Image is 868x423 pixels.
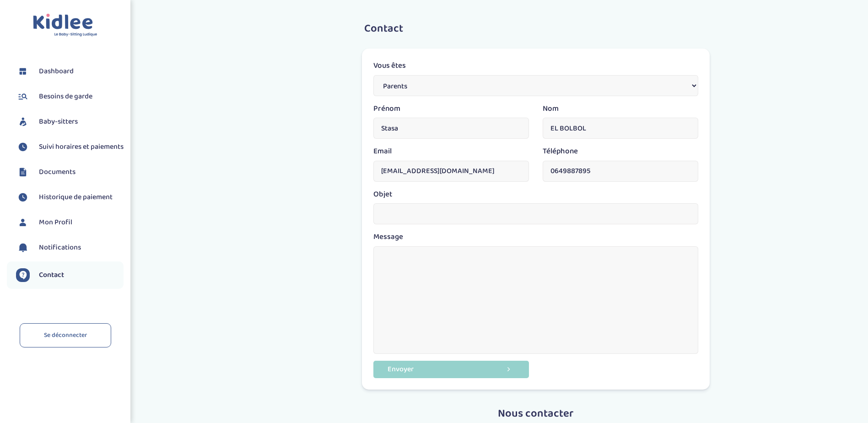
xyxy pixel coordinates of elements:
[543,146,578,157] label: Téléphone
[16,140,124,154] a: Suivi horaires et paiements
[362,408,710,420] h2: Nous contacter
[16,165,30,179] img: documents.svg
[39,167,75,178] span: Documents
[39,91,92,102] span: Besoins de garde
[373,103,400,115] label: Prénom
[373,231,403,243] label: Message
[33,14,97,37] img: logo.svg
[16,115,124,129] a: Baby-sitters
[16,216,30,229] img: profil.svg
[373,146,392,157] label: Email
[16,115,30,129] img: babysitters.svg
[39,242,81,253] span: Notifications
[16,90,124,103] a: Besoins de garde
[16,90,30,103] img: besoin.svg
[16,65,30,78] img: dashboard.svg
[16,268,124,282] a: Contact
[39,116,78,127] span: Baby-sitters
[16,140,30,154] img: suivihoraire.svg
[16,165,124,179] a: Documents
[20,323,111,347] a: Se déconnecter
[364,23,717,35] h3: Contact
[16,241,30,255] img: notification.svg
[16,241,124,255] a: Notifications
[39,192,113,203] span: Historique de paiement
[16,190,124,204] a: Historique de paiement
[39,217,72,228] span: Mon Profil
[16,65,124,78] a: Dashboard
[373,361,529,378] button: Envoyer
[543,103,559,115] label: Nom
[373,189,392,201] label: Objet
[16,190,30,204] img: suivihoraire.svg
[16,216,124,229] a: Mon Profil
[39,270,64,281] span: Contact
[39,141,124,152] span: Suivi horaires et paiements
[16,268,30,282] img: contact.svg
[373,60,406,72] label: Vous êtes
[39,66,74,77] span: Dashboard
